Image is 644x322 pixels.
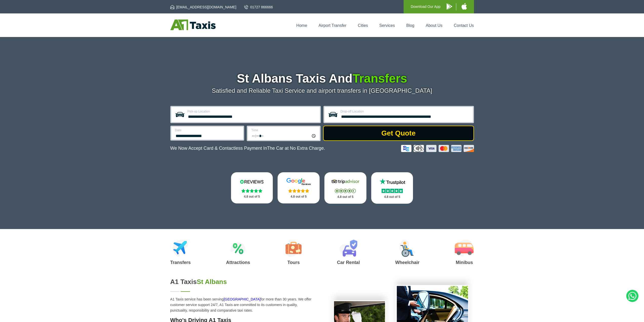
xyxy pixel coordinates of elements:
[226,260,250,265] h3: Attractions
[447,3,452,10] img: A1 Taxis Android App
[173,240,188,257] img: Airport Transfers
[358,23,368,28] a: Cities
[462,3,467,10] img: A1 Taxis iPhone App
[330,194,361,200] p: 4.8 out of 5
[170,146,325,151] p: We Now Accept Card & Contactless Payment In
[170,72,474,85] h1: St Albans Taxis And
[323,126,474,141] button: Get Quote
[337,260,360,265] h3: Car Rental
[341,110,470,113] label: Drop-off Location
[170,5,236,10] a: [EMAIL_ADDRESS][DOMAIN_NAME]
[170,260,191,265] h3: Transfers
[188,110,317,113] label: Pick-up Location
[278,172,320,203] a: Google Stars 4.8 out of 5
[175,129,240,132] label: Date
[230,240,246,257] img: Attractions
[237,178,267,185] img: Reviews.io
[241,189,262,193] img: Stars
[170,87,474,94] p: Satisfied and Reliable Taxi Service and airport transfers in [GEOGRAPHIC_DATA]
[170,278,316,286] h2: A1 Taxis
[267,146,325,151] span: The Car at No Extra Charge.
[170,20,216,30] img: A1 Taxis St Albans LTD
[296,23,307,28] a: Home
[455,260,474,265] h3: Minibus
[377,194,408,200] p: 4.8 out of 5
[411,4,441,10] p: Download Our App
[401,145,474,152] img: Credit And Debit Cards
[324,172,366,204] a: Tripadvisor Stars 4.8 out of 5
[395,260,420,265] h3: Wheelchair
[399,240,416,257] img: Wheelchair
[231,172,273,203] a: Reviews.io Stars 4.8 out of 5
[170,296,316,313] p: A1 Taxis service has been serving for more than 30 years. We offer customer service support 24/7,...
[319,23,346,28] a: Airport Transfer
[237,194,267,200] p: 4.8 out of 5
[224,297,261,301] a: [GEOGRAPHIC_DATA]
[406,23,414,28] a: Blog
[285,240,302,257] img: Tours
[197,278,227,286] span: St Albans
[244,5,273,10] a: 01727 866666
[339,240,357,257] img: Car Rental
[371,172,413,204] a: Trustpilot Stars 4.8 out of 5
[288,189,309,193] img: Stars
[252,129,317,132] label: Time
[379,23,395,28] a: Services
[382,189,403,193] img: Stars
[335,189,356,193] img: Stars
[454,23,474,28] a: Contact Us
[283,178,314,185] img: Google
[352,72,407,85] span: Transfers
[283,194,314,200] p: 4.8 out of 5
[455,240,474,257] img: Minibus
[377,178,407,185] img: Trustpilot
[426,23,443,28] a: About Us
[285,260,302,265] h3: Tours
[330,178,361,185] img: Tripadvisor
